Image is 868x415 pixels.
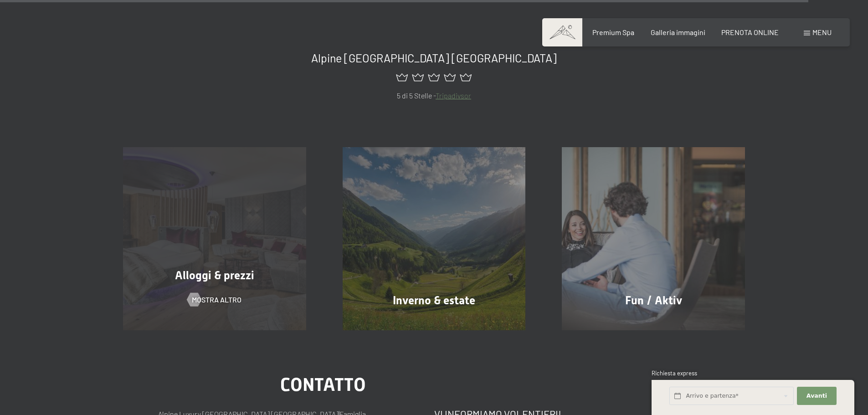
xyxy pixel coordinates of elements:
span: Alpine [GEOGRAPHIC_DATA] [GEOGRAPHIC_DATA] [311,51,557,65]
a: Hotel Benessere SCHWARZENSTEIN – Trentino Alto Adige Dolomiti Fun / Aktiv [544,147,763,330]
span: Fun / Aktiv [625,294,682,307]
span: Inverno & estate [393,294,475,307]
button: Avanti [797,387,836,405]
a: Galleria immagini [651,28,705,36]
a: Premium Spa [592,28,634,36]
span: Avanti [806,392,827,400]
span: mostra altro [192,295,241,305]
a: Hotel Benessere SCHWARZENSTEIN – Trentino Alto Adige Dolomiti Inverno & estate [324,147,544,330]
a: PRENOTA ONLINE [721,28,779,36]
span: Menu [812,28,832,36]
span: Alloggi & prezzi [175,269,254,282]
span: Contatto [280,374,366,395]
span: Richiesta express [652,369,697,377]
a: Tripadivsor [436,91,471,100]
a: Hotel Benessere SCHWARZENSTEIN – Trentino Alto Adige Dolomiti Alloggi & prezzi mostra altro [105,147,324,330]
p: 5 di 5 Stelle - [123,90,745,102]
